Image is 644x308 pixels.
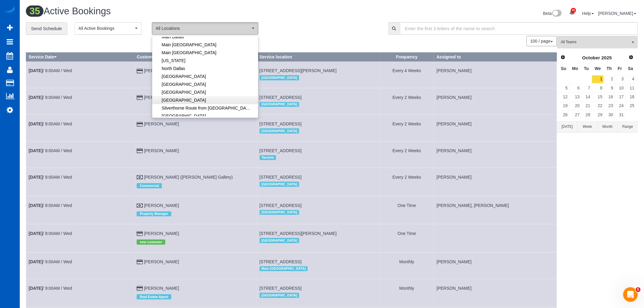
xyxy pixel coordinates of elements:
a: [PERSON_NAME] [144,203,179,208]
i: Credit Card Payment [137,96,143,100]
a: 8 [592,84,604,92]
i: Credit Card Payment [137,286,143,291]
td: Frequency [380,115,434,141]
span: 35 [26,5,44,17]
span: [GEOGRAPHIC_DATA] [260,210,299,215]
b: [DATE] [29,95,43,100]
th: Service Date [26,53,134,61]
td: Assigned to [434,224,557,252]
a: 30 [604,111,614,119]
li: Main Seattle [152,49,258,57]
a: [DATE]/ 9:00AM / Wed [29,286,72,291]
span: new customer [137,240,165,244]
div: Location [260,265,377,273]
td: Schedule date [26,115,134,141]
a: [DATE]/ 8:00AM / Wed [29,95,72,100]
a: 5 [558,84,569,92]
a: [DATE]/ 8:00AM / Wed [29,231,72,236]
a: [GEOGRAPHIC_DATA] [152,88,258,96]
span: Tuesday [584,66,589,71]
td: Assigned to [434,252,557,279]
td: Customer [134,115,257,141]
a: 15 [592,93,604,101]
a: [DATE]/ 9:00AM / Wed [29,259,72,264]
td: Service location [257,61,380,88]
td: Frequency [380,88,434,114]
span: All Teams [561,40,630,45]
a: [PERSON_NAME] [144,286,179,291]
td: Assigned to [434,279,557,307]
td: Service location [257,141,380,168]
td: Frequency [380,141,434,168]
td: Schedule date [26,279,134,307]
td: Schedule date [26,252,134,279]
div: Location [260,180,377,188]
a: [PERSON_NAME] [598,11,636,16]
a: [DATE]/ 8:00AM / Wed [29,175,72,180]
td: Frequency [380,224,434,252]
a: [US_STATE] [152,57,258,65]
a: [PERSON_NAME] [144,95,179,100]
a: [DATE]/ 8:00AM / Wed [29,148,72,153]
td: Customer [134,61,257,88]
a: 29 [592,111,604,119]
a: 4 [626,75,636,83]
b: [DATE] [29,286,43,291]
td: Frequency [380,196,434,224]
i: Credit Card Payment [137,149,143,153]
td: Frequency [380,168,434,196]
a: [DATE]/ 8:00AM / Wed [29,121,72,126]
button: Range [618,121,638,132]
a: Send Schedule [26,22,67,35]
a: 1 [592,75,604,83]
td: Assigned to [434,141,557,168]
a: 3 [615,75,625,83]
i: Cash Payment [137,204,143,208]
div: Location [260,100,377,108]
li: Main San Diego [152,41,258,49]
td: Schedule date [26,224,134,252]
button: All Teams [557,36,638,48]
a: Beta [543,11,562,16]
a: 20 [569,102,581,110]
span: Friday [618,66,622,71]
a: Main [GEOGRAPHIC_DATA] [152,41,258,49]
li: North Eastside [152,80,258,88]
a: 16 [604,93,614,101]
td: Service location [257,224,380,252]
a: 2 [604,75,614,83]
td: Assigned to [434,168,557,196]
a: 24 [615,102,625,110]
th: Customer [134,53,257,61]
input: Enter the first 3 letters of the name to search [400,22,638,35]
button: Month [598,121,618,132]
b: [DATE] [29,175,43,180]
span: [STREET_ADDRESS][PERSON_NAME] [260,231,337,236]
span: Next [629,55,634,60]
th: Service location [257,53,380,61]
a: 27 [569,111,581,119]
td: Frequency [380,279,434,307]
nav: Pagination navigation [527,36,557,46]
td: Customer [134,196,257,224]
button: [DATE] [557,121,577,132]
span: [GEOGRAPHIC_DATA] [260,102,299,107]
li: North Dallas [152,65,258,72]
td: Service location [257,115,380,141]
b: [DATE] [29,259,43,264]
b: [DATE] [29,68,43,73]
span: Saturday [628,66,633,71]
div: Location [260,236,377,244]
a: 22 [592,102,604,110]
i: Cash Payment [137,175,143,180]
a: 14 [582,93,592,101]
ol: All Teams [557,36,638,45]
span: All Locations [156,25,250,31]
a: [GEOGRAPHIC_DATA] [152,80,258,88]
a: 11 [626,84,636,92]
button: All Active Bookings [75,22,142,35]
td: Assigned to [434,115,557,141]
td: Customer [134,224,257,252]
img: Automaid Logo [4,6,16,15]
td: Service location [257,168,380,196]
